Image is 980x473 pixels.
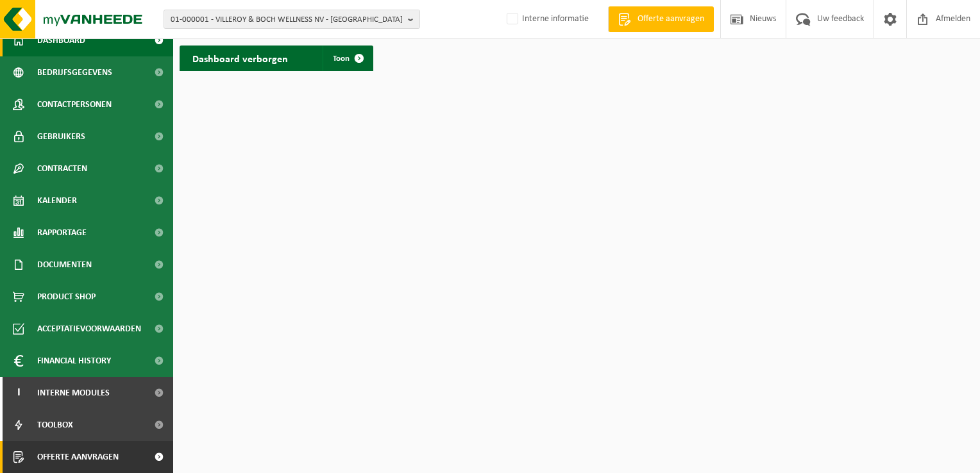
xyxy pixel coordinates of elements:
span: Bedrijfsgegevens [37,56,112,88]
span: Product Shop [37,281,96,313]
label: Interne informatie [504,10,589,29]
span: Dashboard [37,24,85,56]
span: Acceptatievoorwaarden [37,313,141,345]
span: Contactpersonen [37,88,112,120]
button: 01-000001 - VILLEROY & BOCH WELLNESS NV - [GEOGRAPHIC_DATA] [164,10,420,29]
span: Financial History [37,345,111,377]
span: Contracten [37,153,87,185]
span: Interne modules [37,377,110,409]
span: Toon [333,54,350,63]
a: Toon [323,46,372,71]
span: 01-000001 - VILLEROY & BOCH WELLNESS NV - [GEOGRAPHIC_DATA] [171,10,403,29]
span: Toolbox [37,409,73,441]
span: Rapportage [37,217,87,249]
span: Gebruikers [37,120,85,153]
span: Documenten [37,249,92,281]
span: Offerte aanvragen [634,13,707,26]
span: Offerte aanvragen [37,441,119,473]
span: I [13,377,24,409]
h2: Dashboard verborgen [180,46,301,71]
span: Kalender [37,185,77,217]
a: Offerte aanvragen [608,6,714,32]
